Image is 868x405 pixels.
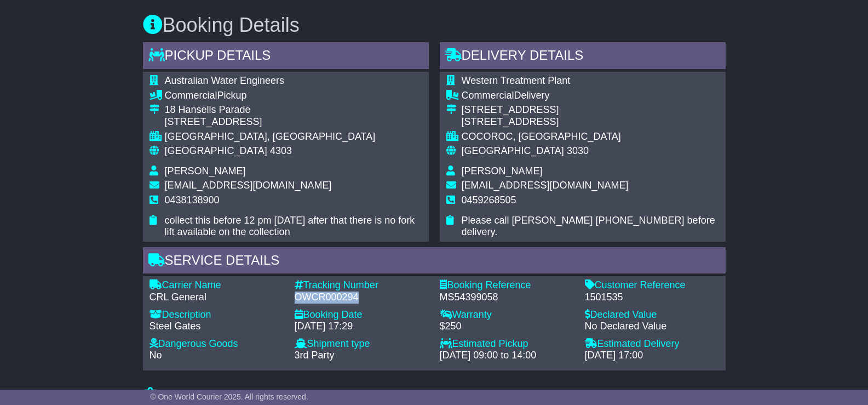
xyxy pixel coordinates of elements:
div: [DATE] 17:29 [295,321,429,333]
div: Estimated Delivery [585,338,719,350]
span: collect this before 12 pm [DATE] after that there is no fork lift available on the collection [165,215,415,238]
div: Booking Reference [440,279,574,292]
h3: Booking Details [143,14,726,36]
span: 0438138900 [165,195,220,206]
div: Carrier Name [150,279,284,292]
div: 1501535 [585,292,719,304]
div: Warranty [440,309,574,321]
div: No Declared Value [585,321,719,333]
div: [DATE] 09:00 to 14:00 [440,350,574,362]
div: [STREET_ADDRESS] [462,116,719,128]
div: Pickup Details [143,42,429,72]
div: Delivery [462,90,719,102]
div: Customer Reference [585,279,719,292]
span: Western Treatment Plant [462,75,571,86]
span: Australian Water Engineers [165,75,284,86]
span: 3030 [567,145,589,156]
span: Commercial [165,90,217,101]
span: [GEOGRAPHIC_DATA] [462,145,564,156]
div: Shipment type [295,338,429,350]
div: [STREET_ADDRESS] [165,116,422,128]
span: [EMAIL_ADDRESS][DOMAIN_NAME] [165,180,332,191]
span: [EMAIL_ADDRESS][DOMAIN_NAME] [462,180,629,191]
span: No [150,350,162,361]
span: 3rd Party [295,350,335,361]
span: [GEOGRAPHIC_DATA] [165,145,267,156]
div: Declared Value [585,309,719,321]
span: [PERSON_NAME] [462,166,543,176]
span: [PERSON_NAME] [165,166,246,176]
div: Delivery Details [440,42,726,72]
div: 18 Hansells Parade [165,104,422,116]
span: 4303 [270,145,292,156]
div: Booking Date [295,309,429,321]
span: 0459268505 [462,195,516,206]
div: Tracking Number [295,279,429,292]
div: Estimated Pickup [440,338,574,350]
div: Steel Gates [150,321,284,333]
div: Dangerous Goods [150,338,284,350]
div: [DATE] 17:00 [585,350,719,362]
div: OWCR000294 [295,292,429,304]
div: Description [150,309,284,321]
div: Service Details [143,247,726,277]
div: MS54399058 [440,292,574,304]
div: $250 [440,321,574,333]
div: [STREET_ADDRESS] [462,104,719,116]
span: © One World Courier 2025. All rights reserved. [150,392,308,401]
div: COCOROC, [GEOGRAPHIC_DATA] [462,131,719,143]
span: Commercial [462,90,514,101]
span: Please call [PERSON_NAME] [PHONE_NUMBER] before delivery. [462,215,715,238]
div: [GEOGRAPHIC_DATA], [GEOGRAPHIC_DATA] [165,131,422,143]
div: CRL General [150,292,284,304]
div: Pickup [165,90,422,102]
